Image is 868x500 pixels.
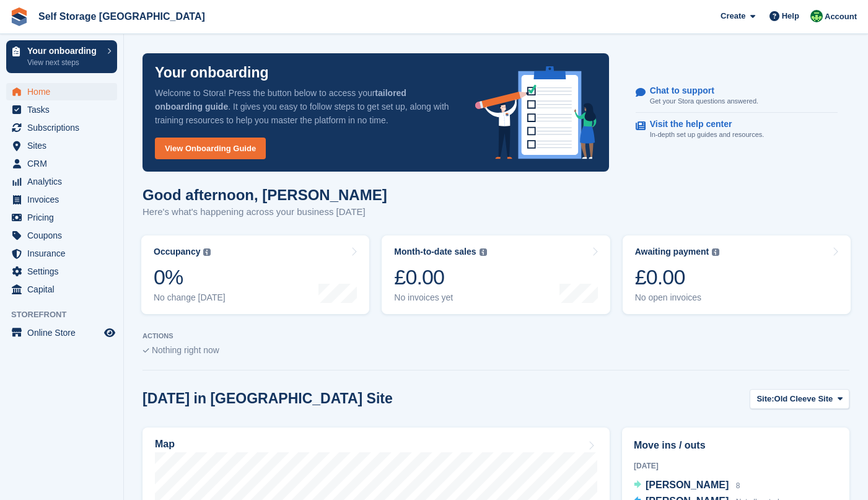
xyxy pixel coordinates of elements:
span: Storefront [11,309,123,321]
img: Mackenzie Wells [810,10,823,22]
span: Subscriptions [27,119,102,136]
img: stora-icon-8386f47178a22dfd0bd8f6a31ec36ba5ce8667c1dd55bd0f319d3a0aa187defe.svg [10,7,28,26]
a: menu [6,209,117,226]
a: Month-to-date sales £0.00 No invoices yet [382,235,610,314]
span: Pricing [27,209,102,226]
a: menu [6,281,117,298]
img: icon-info-grey-7440780725fd019a000dd9b08b2336e03edf1995a4989e88bcd33f0948082b44.svg [203,248,211,256]
p: In-depth set up guides and resources. [650,129,765,140]
p: View next steps [27,57,101,68]
div: No change [DATE] [154,292,226,303]
span: Help [782,10,799,22]
span: Coupons [27,227,102,244]
a: Awaiting payment £0.00 No open invoices [623,235,851,314]
a: menu [6,245,117,262]
a: menu [6,155,117,172]
span: Invoices [27,191,102,208]
span: Site: [756,393,774,405]
p: ACTIONS [142,332,849,340]
p: Here's what's happening across your business [DATE] [142,205,387,219]
span: Account [825,11,857,23]
div: 0% [154,265,226,290]
div: £0.00 [635,265,720,290]
a: menu [6,83,117,100]
a: Occupancy 0% No change [DATE] [141,235,369,314]
button: Site: Old Cleeve Site [750,389,849,410]
img: onboarding-info-6c161a55d2c0e0a8cae90662b2fe09162a5109e8cc188191df67fb4f79e88e88.svg [475,66,597,159]
div: No open invoices [635,292,720,303]
a: menu [6,173,117,190]
img: blank_slate_check_icon-ba018cac091ee9be17c0a81a6c232d5eb81de652e7a59be601be346b1b6ddf79.svg [142,348,149,353]
img: icon-info-grey-7440780725fd019a000dd9b08b2336e03edf1995a4989e88bcd33f0948082b44.svg [712,248,719,256]
p: Chat to support [650,86,748,96]
img: icon-info-grey-7440780725fd019a000dd9b08b2336e03edf1995a4989e88bcd33f0948082b44.svg [480,248,487,256]
span: Analytics [27,173,102,190]
p: Welcome to Stora! Press the button below to access your . It gives you easy to follow steps to ge... [155,86,455,127]
div: [DATE] [634,460,838,471]
a: menu [6,119,117,136]
p: Visit the help center [650,119,755,129]
a: menu [6,324,117,341]
span: Old Cleeve Site [774,393,833,405]
span: Capital [27,281,102,298]
span: Create [721,10,745,22]
h2: Move ins / outs [634,438,838,453]
span: [PERSON_NAME] [646,480,729,490]
span: Online Store [27,324,102,341]
a: menu [6,137,117,154]
h1: Good afternoon, [PERSON_NAME] [142,186,387,203]
div: Awaiting payment [635,247,709,257]
h2: Map [155,439,175,450]
span: Tasks [27,101,102,118]
div: Occupancy [154,247,200,257]
span: Settings [27,263,102,280]
span: CRM [27,155,102,172]
a: [PERSON_NAME] 8 [634,478,740,494]
span: Sites [27,137,102,154]
h2: [DATE] in [GEOGRAPHIC_DATA] Site [142,390,393,407]
a: menu [6,101,117,118]
div: £0.00 [394,265,486,290]
a: Your onboarding View next steps [6,40,117,73]
a: Chat to support Get your Stora questions answered. [636,79,838,113]
p: Your onboarding [27,46,101,55]
a: Preview store [102,325,117,340]
a: View Onboarding Guide [155,138,266,159]
a: Visit the help center In-depth set up guides and resources. [636,113,838,146]
div: Month-to-date sales [394,247,476,257]
a: menu [6,263,117,280]
p: Get your Stora questions answered. [650,96,758,107]
span: Nothing right now [152,345,219,355]
div: No invoices yet [394,292,486,303]
span: Home [27,83,102,100]
span: 8 [736,481,740,490]
a: Self Storage [GEOGRAPHIC_DATA] [33,6,210,27]
a: menu [6,227,117,244]
a: menu [6,191,117,208]
p: Your onboarding [155,66,269,80]
span: Insurance [27,245,102,262]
